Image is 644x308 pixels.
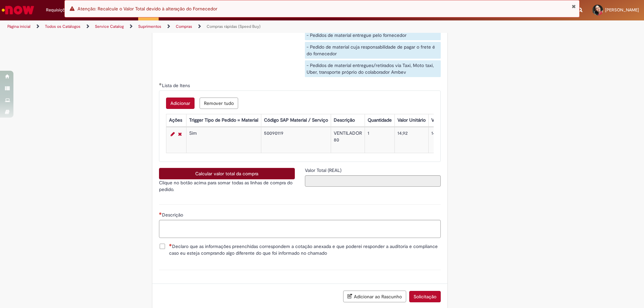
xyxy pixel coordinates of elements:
[305,167,343,174] label: Somente leitura - Valor Total (REAL)
[261,114,331,127] th: Código SAP Material / Serviço
[159,220,441,238] textarea: Descrição
[331,114,365,127] th: Descrição
[1,3,35,17] img: ServiceNow
[166,114,186,127] th: Ações
[7,24,31,29] a: Página inicial
[159,212,162,215] span: Necessários
[176,24,192,29] a: Compras
[46,7,69,13] span: Requisições
[200,98,238,109] button: Remove all rows for Lista de Itens
[394,127,428,153] td: 14,92
[572,4,576,9] button: Fechar Notificação
[305,175,441,187] input: Valor Total (REAL)
[159,179,295,193] p: Clique no botão acima para somar todas as linhas de compra do pedido.
[343,291,406,302] button: Adicionar ao Rascunho
[5,20,424,33] ul: Trilhas de página
[305,42,441,59] div: - Pedido de material cuja responsabilidade de pagar o frete é do fornecedor
[428,114,471,127] th: Valor Total Moeda
[305,60,441,77] div: - Pedidos de material entregues/retirados via Taxi, Moto taxi, Uber, transporte próprio do colabo...
[169,244,172,246] span: Necessários
[186,114,261,127] th: Trigger Tipo de Pedido = Material
[605,7,639,13] span: [PERSON_NAME]
[77,6,217,12] span: Atenção: Recalcule o Valor Total devido à alteração do Fornecedor
[159,83,162,85] span: Obrigatório Preenchido
[428,127,471,153] td: 14,92
[162,212,184,218] span: Descrição
[169,243,441,256] span: Declaro que as informações preenchidas correspondem a cotação anexada e que poderei responder a a...
[207,24,261,29] a: Compras rápidas (Speed Buy)
[365,127,394,153] td: 1
[305,30,441,40] div: - Pedidos de material entregue pelo fornecedor
[331,127,365,153] td: VENTILADOR 80
[138,24,161,29] a: Suprimentos
[394,114,428,127] th: Valor Unitário
[162,82,191,88] span: Lista de Itens
[305,167,343,173] span: Somente leitura - Valor Total (REAL)
[186,127,261,153] td: Sim
[166,98,195,109] button: Add a row for Lista de Itens
[365,114,394,127] th: Quantidade
[169,130,176,138] a: Editar Linha 1
[409,291,441,302] button: Solicitação
[176,130,183,138] a: Remover linha 1
[261,127,331,153] td: 50090119
[159,168,295,179] button: Calcular valor total da compra
[95,24,124,29] a: Service Catalog
[45,24,80,29] a: Todos os Catálogos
